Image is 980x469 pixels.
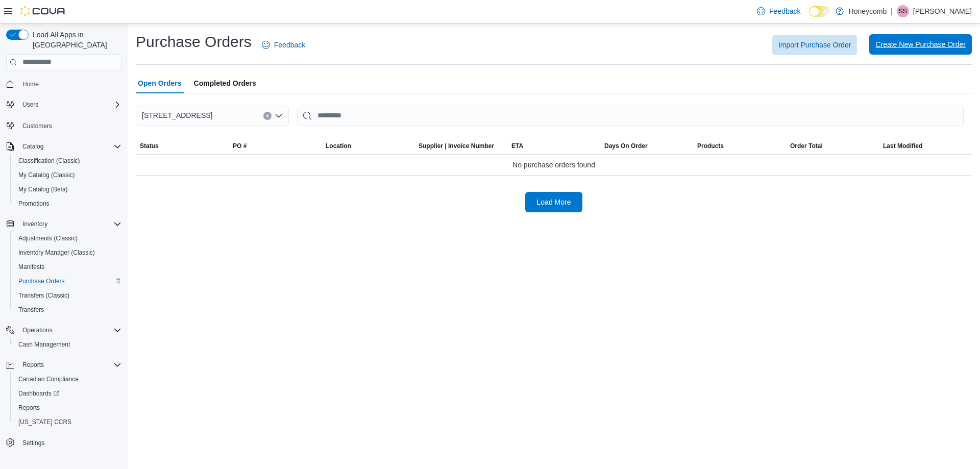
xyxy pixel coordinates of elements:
span: Import Purchase Order [778,40,851,50]
span: Home [22,80,39,88]
button: Promotions [10,196,126,211]
a: Transfers [14,304,48,316]
span: Manifests [14,261,121,273]
span: Users [22,101,38,109]
span: Dashboards [18,389,59,398]
span: Products [697,142,724,150]
button: [US_STATE] CCRS [10,415,126,429]
p: [PERSON_NAME] [913,5,972,17]
a: Feedback [258,35,309,55]
span: Status [140,142,159,150]
span: Transfers [18,306,44,314]
button: Canadian Compliance [10,372,126,386]
span: Reports [22,361,44,369]
span: Settings [18,436,121,449]
span: Cash Management [14,338,121,351]
span: Dashboards [14,387,121,400]
button: Order Total [786,138,879,154]
span: SS [899,5,907,17]
button: Clear input [263,112,272,120]
span: Load More [537,197,571,207]
button: Catalog [2,139,126,154]
button: My Catalog (Classic) [10,168,126,182]
button: Users [2,97,126,112]
button: Last Modified [879,138,972,154]
span: Completed Orders [194,73,256,93]
button: Import Purchase Order [772,35,857,55]
span: Purchase Orders [18,277,65,285]
span: Catalog [18,140,121,153]
button: Operations [2,323,126,337]
button: Customers [2,118,126,133]
button: Location [322,138,414,154]
span: Transfers (Classic) [14,289,121,302]
span: [STREET_ADDRESS] [142,109,212,121]
button: Catalog [18,140,47,153]
span: My Catalog (Classic) [18,171,75,179]
input: This is a search bar. After typing your query, hit enter to filter the results lower in the page. [297,106,964,126]
span: Open Orders [138,73,182,93]
span: Operations [22,326,53,334]
a: Feedback [753,1,804,21]
span: Home [18,78,121,90]
a: Dashboards [10,386,126,401]
a: Transfers (Classic) [14,289,73,302]
span: Location [326,142,351,150]
button: ETA [507,138,600,154]
span: Cash Management [18,340,70,349]
span: Last Modified [883,142,922,150]
span: Inventory [22,220,47,228]
span: [US_STATE] CCRS [18,418,71,426]
span: Canadian Compliance [14,373,121,385]
span: Transfers [14,304,121,316]
span: Order Total [790,142,823,150]
button: My Catalog (Beta) [10,182,126,196]
span: Classification (Classic) [18,157,80,165]
button: Inventory Manager (Classic) [10,245,126,260]
button: Supplier | Invoice Number [414,138,507,154]
span: Classification (Classic) [14,155,121,167]
button: Operations [18,324,57,336]
a: [US_STATE] CCRS [14,416,76,428]
a: Settings [18,437,48,449]
button: Days On Order [600,138,693,154]
a: Canadian Compliance [14,373,83,385]
button: Reports [10,401,126,415]
span: No purchase orders found [512,159,595,171]
span: Settings [22,439,44,447]
h1: Purchase Orders [136,32,252,52]
span: My Catalog (Beta) [14,183,121,195]
span: Customers [18,119,121,132]
span: Load All Apps in [GEOGRAPHIC_DATA] [29,30,121,50]
span: Users [18,98,121,111]
span: Operations [18,324,121,336]
button: Purchase Orders [10,274,126,288]
a: Inventory Manager (Classic) [14,246,99,259]
button: Home [2,77,126,91]
a: My Catalog (Classic) [14,169,79,181]
span: Create New Purchase Order [875,39,966,50]
span: Adjustments (Classic) [14,232,121,244]
span: PO # [233,142,247,150]
div: Silena Sparrow [897,5,909,17]
button: Classification (Classic) [10,154,126,168]
a: Cash Management [14,338,74,351]
span: Reports [18,359,121,371]
span: Inventory Manager (Classic) [14,246,121,259]
span: Transfers (Classic) [18,291,69,300]
button: Products [693,138,786,154]
span: Supplier | Invoice Number [419,142,494,150]
p: | [891,5,893,17]
p: Honeycomb [849,5,887,17]
span: Inventory [18,218,121,230]
button: Cash Management [10,337,126,352]
span: My Catalog (Beta) [18,185,68,193]
a: Reports [14,402,44,414]
span: ETA [511,142,523,150]
span: Adjustments (Classic) [18,234,78,242]
span: Reports [14,402,121,414]
a: Home [18,78,43,90]
span: Inventory Manager (Classic) [18,249,95,257]
button: Open list of options [275,112,283,120]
